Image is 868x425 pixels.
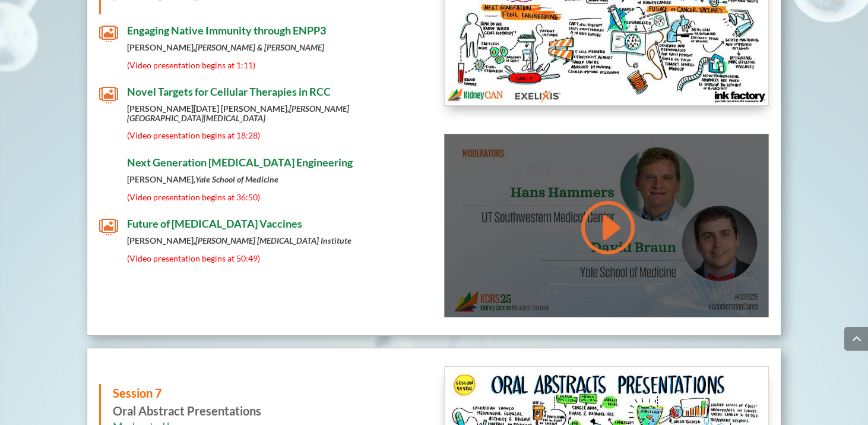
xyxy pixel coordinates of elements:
strong: [PERSON_NAME], [127,235,351,245]
span: Next Generation [MEDICAL_DATA] Engineering [127,156,353,169]
span: (Video presentation begins at 36:50) [127,192,260,202]
strong: [PERSON_NAME][DATE] [PERSON_NAME], [127,103,349,122]
span:  [99,156,118,175]
span: (Video presentation begins at 50:49) [127,253,260,263]
span: Session 7 [113,386,162,400]
span:  [99,218,118,237]
span: Novel Targets for Cellular Therapies in RCC [127,85,331,98]
strong: Oral Abstract Presentations [113,386,261,418]
span: Engaging Native Immunity through ENPP3 [127,24,326,37]
strong: [PERSON_NAME], [127,42,324,52]
span: (Video presentation begins at 18:28) [127,130,260,140]
em: [PERSON_NAME] & [PERSON_NAME] [195,42,324,52]
strong: [PERSON_NAME], [127,174,278,184]
span:  [99,86,118,105]
span: Future of [MEDICAL_DATA] Vaccines [127,217,302,230]
em: Yale School of Medicine [195,174,278,184]
span:  [99,24,118,43]
em: [PERSON_NAME][GEOGRAPHIC_DATA][MEDICAL_DATA] [127,103,349,122]
span: (Video presentation begins at 1:11) [127,60,255,70]
em: [PERSON_NAME] [MEDICAL_DATA] Institute [195,235,351,245]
